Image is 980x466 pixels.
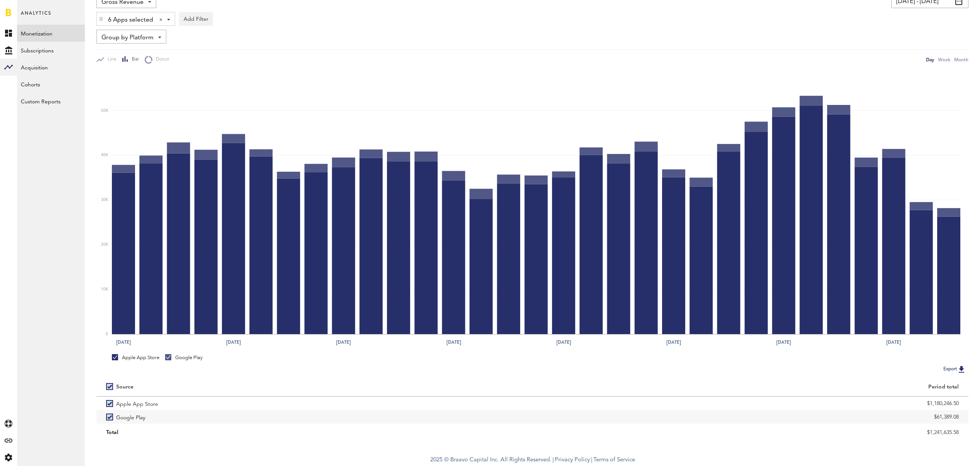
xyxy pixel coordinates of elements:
[776,339,791,346] text: [DATE]
[112,354,159,361] div: Apple App Store
[116,339,131,346] text: [DATE]
[555,457,590,463] a: Privacy Policy
[108,14,153,27] span: 6 Apps selected
[101,154,108,157] text: 40K
[926,56,934,64] div: Day
[226,339,241,346] text: [DATE]
[446,339,461,346] text: [DATE]
[101,198,108,202] text: 30K
[116,397,158,410] span: Apple App Store
[593,457,635,463] a: Terms of Service
[21,8,51,25] span: Analytics
[542,427,959,438] div: $1,241,635.58
[116,410,145,424] span: Google Play
[165,354,203,361] div: Google Play
[941,364,968,374] button: Export
[106,427,523,438] div: Total
[104,56,117,63] span: Line
[542,398,959,409] div: $1,180,246.50
[666,339,681,346] text: [DATE]
[179,12,213,26] button: Add Filter
[17,93,85,110] a: Custom Reports
[542,384,959,390] div: Period total
[116,384,133,390] div: Source
[17,42,85,59] a: Subscriptions
[542,411,959,423] div: $61,389.08
[17,59,85,76] a: Acquisition
[17,25,85,42] a: Monetization
[128,56,139,63] span: Bar
[16,5,44,12] span: Support
[954,56,968,64] div: Month
[101,287,108,291] text: 10K
[101,31,154,44] span: Group by Platform
[938,56,950,64] div: Week
[957,365,966,374] img: Export
[101,243,108,247] text: 20K
[556,339,571,346] text: [DATE]
[106,332,108,336] text: 0
[101,109,108,113] text: 50K
[97,12,105,25] div: Delete
[159,18,162,21] div: Clear
[886,339,901,346] text: [DATE]
[336,339,351,346] text: [DATE]
[430,454,551,466] span: 2025 © Braavo Capital Inc. All Rights Reserved.
[99,16,103,22] img: trash_awesome_blue.svg
[17,76,85,93] a: Cohorts
[152,56,169,63] span: Donut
